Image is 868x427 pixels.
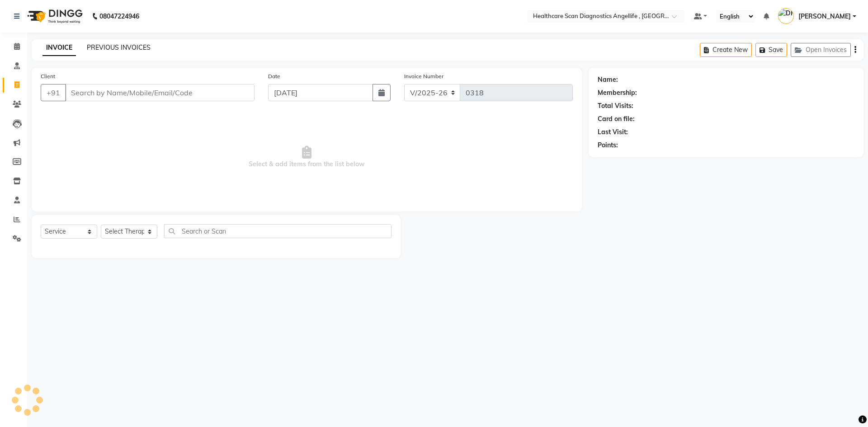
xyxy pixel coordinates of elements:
img: logo [23,4,85,29]
b: 08047224946 [99,4,139,29]
button: Open Invoices [791,43,851,57]
button: Save [755,43,787,57]
input: Search by Name/Mobile/Email/Code [65,84,255,101]
button: Create New [700,43,752,57]
div: Last Visit: [598,127,628,137]
a: PREVIOUS INVOICES [87,43,151,52]
div: Name: [598,75,618,84]
div: Membership: [598,88,637,98]
div: Total Visits: [598,101,633,111]
span: Select & add items from the list below [41,112,573,202]
div: Points: [598,141,618,150]
input: Search or Scan [164,224,392,238]
img: DR AFTAB ALAM [778,8,794,24]
div: Card on file: [598,114,635,124]
span: [PERSON_NAME] [798,12,851,21]
a: INVOICE [42,40,76,56]
label: Date [268,72,280,80]
label: Client [41,72,55,80]
button: +91 [41,84,66,101]
label: Invoice Number [404,72,443,80]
